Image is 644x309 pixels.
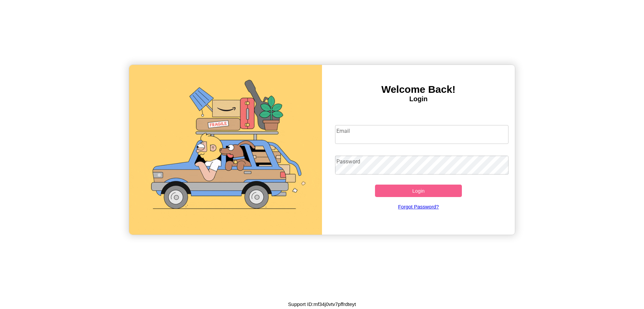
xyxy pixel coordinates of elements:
[375,185,462,197] button: Login
[322,95,515,103] h4: Login
[288,300,356,309] p: Support ID: mf34j0vtv7pffrdteyt
[322,84,515,95] h3: Welcome Back!
[129,65,322,235] img: gif
[332,197,505,216] a: Forgot Password?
